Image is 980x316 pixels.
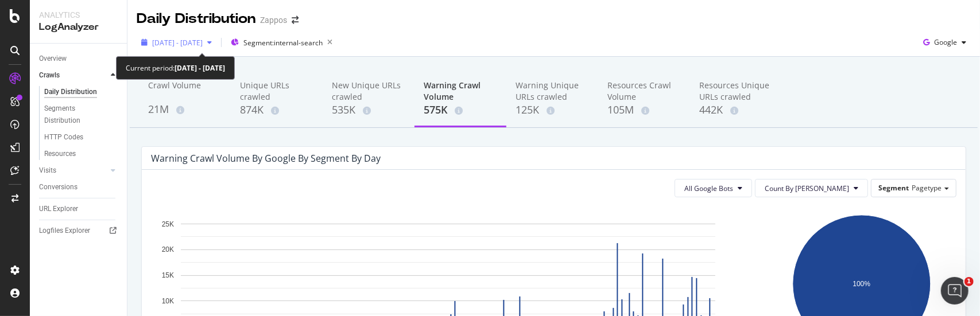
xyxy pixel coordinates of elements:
[516,80,589,103] div: Warning Unique URLs crawled
[162,220,174,228] text: 25K
[162,246,174,254] text: 20K
[755,179,868,197] button: Count By [PERSON_NAME]
[607,103,681,118] div: 105M
[516,103,589,118] div: 125K
[39,69,107,81] a: Crawls
[684,184,733,193] span: All Google Bots
[162,297,174,305] text: 10K
[152,38,203,48] span: [DATE] - [DATE]
[607,80,681,103] div: Resources Crawl Volume
[878,183,909,193] span: Segment
[243,38,323,48] span: Segment: internal-search
[39,203,119,215] a: URL Explorer
[44,131,119,143] a: HTTP Codes
[137,33,216,52] button: [DATE] - [DATE]
[39,181,78,193] div: Conversions
[240,103,313,118] div: 874K
[39,181,119,193] a: Conversions
[44,148,119,160] a: Resources
[44,148,76,160] div: Resources
[332,80,405,103] div: New Unique URLs crawled
[765,184,849,193] span: Count By Day
[44,131,83,143] div: HTTP Codes
[148,102,222,117] div: 21M
[39,225,119,237] a: Logfiles Explorer
[675,179,752,197] button: All Google Bots
[39,53,67,65] div: Overview
[39,53,119,65] a: Overview
[39,225,90,237] div: Logfiles Explorer
[292,16,299,24] div: arrow-right-arrow-left
[964,277,974,286] span: 1
[39,21,118,34] div: LogAnalyzer
[424,103,497,118] div: 575K
[912,183,942,193] span: Pagetype
[175,63,225,73] b: [DATE] - [DATE]
[39,165,56,177] div: Visits
[424,80,497,103] div: Warning Crawl Volume
[699,103,773,118] div: 442K
[226,33,337,52] button: Segment:internal-search
[240,80,313,103] div: Unique URLs crawled
[44,103,108,127] div: Segments Distribution
[39,69,60,81] div: Crawls
[126,61,225,75] div: Current period:
[260,14,287,26] div: Zappos
[699,80,773,103] div: Resources Unique URLs crawled
[941,277,969,305] iframe: Intercom live chat
[44,103,119,127] a: Segments Distribution
[39,203,78,215] div: URL Explorer
[39,9,118,21] div: Analytics
[44,86,97,98] div: Daily Distribution
[44,86,119,98] a: Daily Distribution
[151,153,381,164] div: Warning Crawl Volume by google by Segment by Day
[39,165,107,177] a: Visits
[934,37,957,47] span: Google
[919,33,971,52] button: Google
[162,272,174,280] text: 15K
[332,103,405,118] div: 535K
[137,9,255,29] div: Daily Distribution
[148,80,222,102] div: Crawl Volume
[853,280,870,288] text: 100%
